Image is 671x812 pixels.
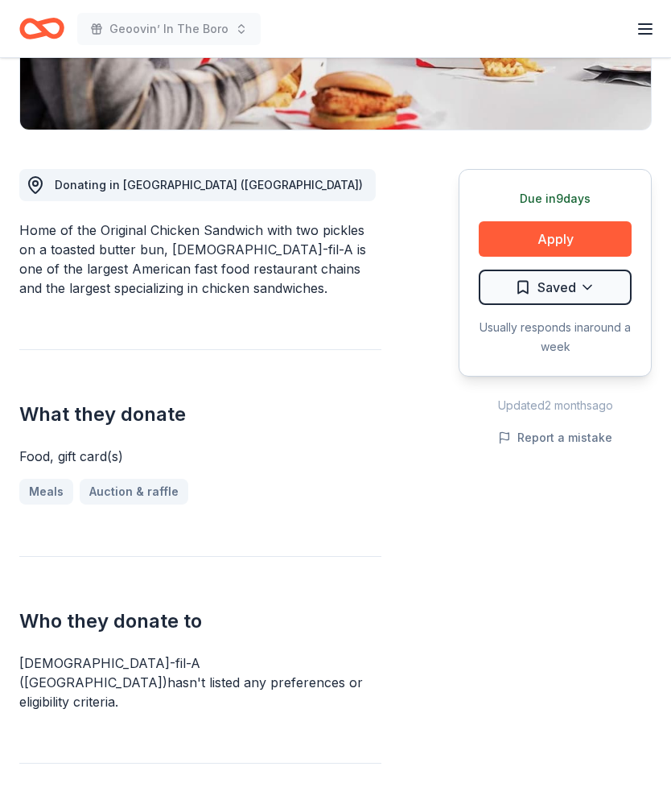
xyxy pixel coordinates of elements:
div: Home of the Original Chicken Sandwich with two pickles on a toasted butter bun, [DEMOGRAPHIC_DATA... [19,221,381,299]
button: Report a mistake [498,429,612,448]
button: Apply [479,222,632,258]
div: [DEMOGRAPHIC_DATA]-fil-A ([GEOGRAPHIC_DATA]) hasn ' t listed any preferences or eligibility crite... [19,654,381,712]
div: Updated 2 months ago [459,397,652,416]
button: Geoovin’ In The Boro [77,13,261,45]
h2: Who they donate to [19,609,381,635]
a: Home [19,10,64,47]
a: Meals [19,480,73,505]
a: Auction & raffle [80,480,188,505]
div: Due in 9 days [479,190,632,209]
span: Geoovin’ In The Boro [109,19,228,39]
span: Saved [537,278,576,299]
div: Usually responds in around a week [479,319,632,357]
span: Donating in [GEOGRAPHIC_DATA] ([GEOGRAPHIC_DATA]) [55,179,363,192]
div: Food, gift card(s) [19,447,381,467]
h2: What they donate [19,402,381,428]
button: Saved [479,270,632,306]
